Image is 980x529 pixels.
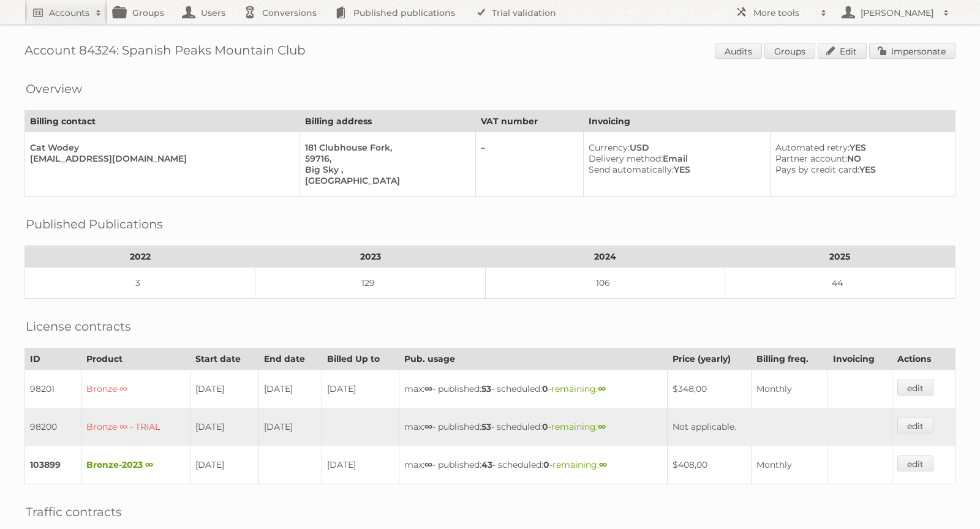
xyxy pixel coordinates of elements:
[322,446,399,484] td: [DATE]
[322,348,399,370] th: Billed Up to
[305,164,466,175] div: Big Sky ,
[542,421,548,432] strong: 0
[753,7,815,19] h2: More tools
[818,43,867,59] a: Edit
[599,459,607,470] strong: ∞
[258,408,322,446] td: [DATE]
[775,153,847,164] span: Partner account:
[25,370,81,408] td: 98201
[24,43,956,61] h1: Account 84324: Spanish Peaks Mountain Club
[764,43,815,59] a: Groups
[775,153,945,164] div: NO
[424,421,432,432] strong: ∞
[897,418,933,433] a: edit
[26,80,82,98] h2: Overview
[305,153,466,164] div: 59716,
[49,7,89,19] h2: Accounts
[424,383,432,394] strong: ∞
[828,348,892,370] th: Invoicing
[551,421,606,432] span: remaining:
[752,370,828,408] td: Monthly
[551,383,606,394] span: remaining:
[481,421,491,432] strong: 53
[667,370,752,408] td: $348,00
[424,459,432,470] strong: ∞
[25,111,300,132] th: Billing contact
[81,348,190,370] th: Product
[869,43,956,59] a: Impersonate
[322,370,399,408] td: [DATE]
[725,268,955,299] td: 44
[892,348,955,370] th: Actions
[26,215,163,233] h2: Published Publications
[25,408,81,446] td: 98200
[25,446,81,484] td: 103899
[399,408,667,446] td: max: - published: - scheduled: -
[305,175,466,186] div: [GEOGRAPHIC_DATA]
[255,246,486,268] th: 2023
[399,446,667,484] td: max: - published: - scheduled: -
[897,380,933,396] a: edit
[897,456,933,471] a: edit
[30,153,290,164] div: [EMAIL_ADDRESS][DOMAIN_NAME]
[300,111,476,132] th: Billing address
[552,459,607,470] span: remaining:
[305,142,466,153] div: 181 Clubhouse Fork,
[667,408,892,446] td: Not applicable.
[584,111,956,132] th: Invoicing
[715,43,762,59] a: Audits
[481,459,492,470] strong: 43
[255,268,486,299] td: 129
[25,268,255,299] td: 3
[752,446,828,484] td: Monthly
[258,348,322,370] th: End date
[858,7,937,19] h2: [PERSON_NAME]
[589,142,630,153] span: Currency:
[190,370,259,408] td: [DATE]
[667,348,752,370] th: Price (yearly)
[399,370,667,408] td: max: - published: - scheduled: -
[486,246,725,268] th: 2024
[775,164,859,175] span: Pays by credit card:
[81,446,190,484] td: Bronze-2023 ∞
[190,348,259,370] th: Start date
[589,142,760,153] div: USD
[26,503,122,521] h2: Traffic contracts
[486,268,725,299] td: 106
[25,246,255,268] th: 2022
[752,348,828,370] th: Billing freq.
[667,446,752,484] td: $408,00
[258,370,322,408] td: [DATE]
[775,142,945,153] div: YES
[190,408,259,446] td: [DATE]
[598,383,606,394] strong: ∞
[542,383,548,394] strong: 0
[589,164,674,175] span: Send automatically:
[399,348,667,370] th: Pub. usage
[481,383,491,394] strong: 53
[30,142,290,153] div: Cat Wodey
[476,132,584,197] td: –
[589,153,760,164] div: Email
[589,153,663,164] span: Delivery method:
[725,246,955,268] th: 2025
[25,348,81,370] th: ID
[81,408,190,446] td: Bronze ∞ - TRIAL
[476,111,584,132] th: VAT number
[26,317,131,336] h2: License contracts
[598,421,606,432] strong: ∞
[81,370,190,408] td: Bronze ∞
[775,164,945,175] div: YES
[543,459,549,470] strong: 0
[589,164,760,175] div: YES
[190,446,259,484] td: [DATE]
[775,142,850,153] span: Automated retry:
